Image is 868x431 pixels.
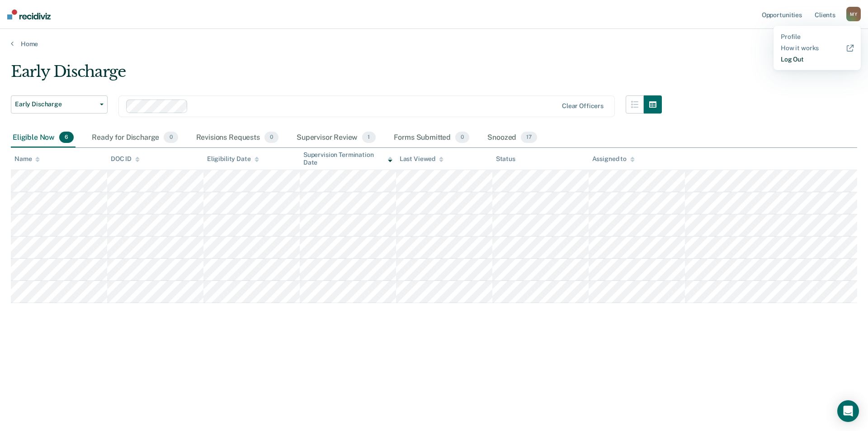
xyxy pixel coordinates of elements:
[59,132,74,143] span: 6
[164,132,178,143] span: 0
[207,155,259,163] div: Eligibility Date
[295,128,377,148] div: Supervisor Review1
[362,132,375,143] span: 1
[562,102,604,110] div: Clear officers
[392,128,472,148] div: Forms Submitted0
[521,132,537,143] span: 17
[781,44,854,52] a: How it works
[846,7,861,21] button: MY
[400,155,443,163] div: Last Viewed
[15,100,96,108] span: Early Discharge
[496,155,515,163] div: Status
[11,95,108,114] button: Early Discharge
[14,155,40,163] div: Name
[111,155,140,163] div: DOC ID
[11,62,662,88] div: Early Discharge
[7,9,51,19] img: Recidiviz
[90,128,179,148] div: Ready for Discharge0
[11,40,857,48] a: Home
[303,151,392,166] div: Supervision Termination Date
[837,400,859,422] div: Open Intercom Messenger
[194,128,280,148] div: Revisions Requests0
[781,33,854,41] a: Profile
[264,132,278,143] span: 0
[455,132,469,143] span: 0
[11,128,75,148] div: Eligible Now6
[486,128,539,148] div: Snoozed17
[781,56,854,63] a: Log Out
[846,7,861,21] div: M Y
[592,155,635,163] div: Assigned to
